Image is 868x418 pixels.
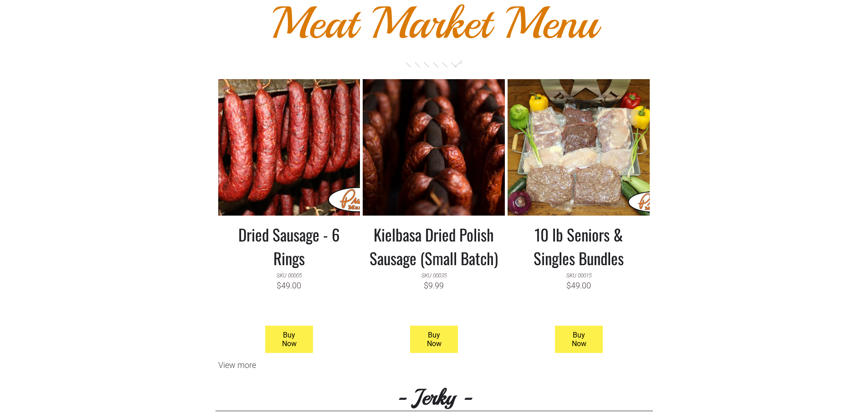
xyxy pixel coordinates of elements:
div: SKU 00035 [421,270,447,280]
h3: Dried Sausage - 6 Rings [225,222,354,270]
a: Buy Now [555,326,603,353]
div: $49.00 [277,280,301,290]
h3: - Jerky - [216,383,653,411]
h3: Kielbasa Dried Polish Sausage (Small Batch) [370,222,498,270]
div: $49.00 [566,280,591,290]
span: Buy Now [267,326,312,353]
a: 10 lb Seniors & Singles Bundles SKU 00015 $49.00 [514,216,643,321]
div: View more [216,360,653,370]
div: SKU 00015 [566,270,591,280]
span: Buy Now [411,326,457,353]
div: $9.99 [424,280,444,290]
a: Buy Now [410,326,458,353]
div: SKU 00005 [277,270,302,280]
a: Dried Sausage - 6 Rings SKU 00005 $49.00 [225,216,354,321]
span: Buy Now [556,326,601,353]
h3: 10 lb Seniors & Singles Bundles [514,222,643,270]
a: Buy Now [265,326,313,353]
a: Kielbasa Dried Polish Sausage (Small Batch) SKU 00035 $9.99 [370,216,498,321]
